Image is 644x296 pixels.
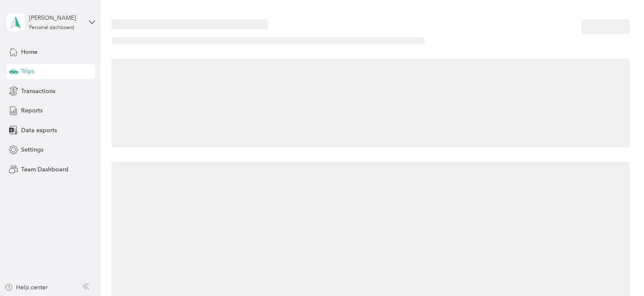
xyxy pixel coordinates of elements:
span: Data exports [21,126,57,135]
iframe: Everlance-gr Chat Button Frame [597,249,644,296]
button: Help center [5,283,48,292]
span: Reports [21,106,43,115]
span: Team Dashboard [21,165,68,174]
span: Home [21,48,38,56]
span: Trips [21,67,34,76]
span: Transactions [21,87,55,96]
div: [PERSON_NAME] [29,13,82,22]
div: Personal dashboard [29,25,74,30]
span: Settings [21,145,43,154]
